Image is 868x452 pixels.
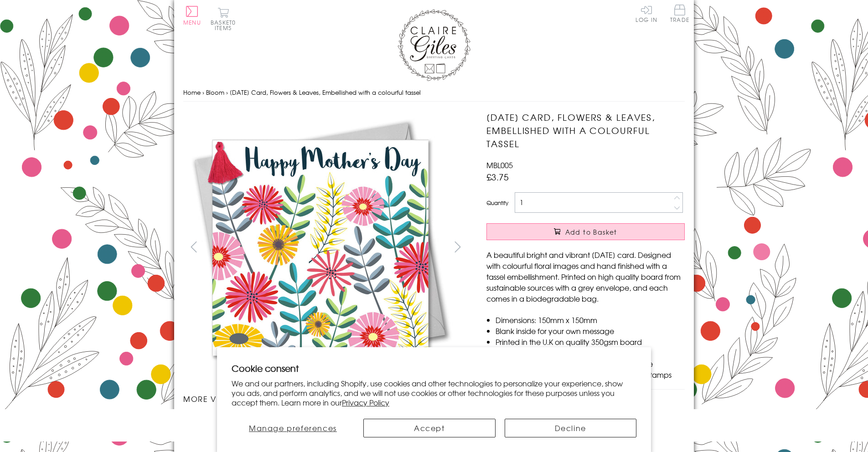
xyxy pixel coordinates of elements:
p: We and our partners, including Shopify, use cookies and other technologies to personalize your ex... [232,379,636,407]
label: Quantity [486,199,508,207]
button: Decline [505,419,637,437]
span: Menu [183,18,201,26]
img: Mother's Day Card, Flowers & Leaves, Embellished with a colourful tassel [183,111,457,384]
span: 0 items [215,18,236,32]
span: £3.75 [486,170,509,183]
p: A beautiful bright and vibrant [DATE] card. Designed with colourful floral images and hand finish... [486,249,685,304]
li: Dimensions: 150mm x 150mm [496,314,685,325]
a: Privacy Policy [342,397,389,408]
a: Trade [670,5,689,24]
button: Add to Basket [486,223,685,240]
button: next [448,236,468,257]
span: [DATE] Card, Flowers & Leaves, Embellished with a colourful tassel [230,88,421,97]
nav: breadcrumbs [183,83,685,102]
img: Mother's Day Card, Flowers & Leaves, Embellished with a colourful tassel [468,111,742,384]
button: prev [183,236,204,257]
li: Printed in the U.K on quality 350gsm board [496,336,685,347]
li: Blank inside for your own message [496,325,685,336]
button: Menu [183,6,201,25]
span: Manage preferences [249,422,337,433]
button: Basket0 items [211,7,236,31]
h3: More views [183,393,468,404]
h2: Cookie consent [232,362,636,375]
span: Add to Basket [565,227,617,236]
span: Trade [670,5,689,22]
button: Accept [363,419,496,437]
a: Bloom [206,88,224,97]
a: Home [183,88,201,97]
a: Log In [635,5,657,22]
span: MBL005 [486,159,513,170]
img: Claire Giles Greetings Cards [398,9,470,81]
h1: [DATE] Card, Flowers & Leaves, Embellished with a colourful tassel [486,111,685,150]
button: Manage preferences [232,419,354,437]
span: › [226,88,228,97]
span: › [202,88,204,97]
